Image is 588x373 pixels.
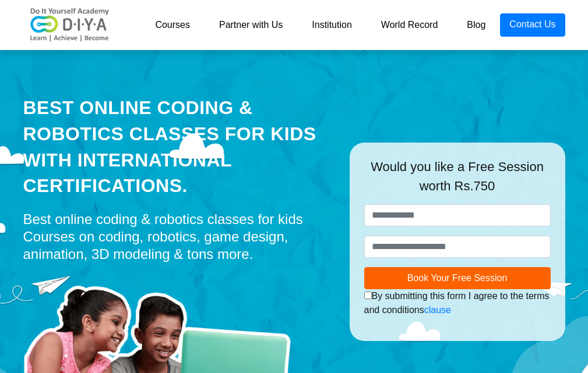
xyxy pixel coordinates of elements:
[424,305,451,315] a: clause
[367,13,453,37] a: World Record
[140,13,205,37] a: Courses
[205,13,297,37] a: Partner with Us
[500,13,565,37] a: Contact Us
[364,267,551,289] button: Book Your Free Session
[364,157,551,204] div: Would you like a Free Session worth Rs.750
[364,289,551,317] div: By submitting this form I agree to the terms and conditions
[297,13,366,37] a: Institution
[23,8,117,42] img: logo-v2.png
[23,211,332,263] div: Best online coding & robotics classes for kids Courses on coding, robotics, game design, animatio...
[452,13,500,37] a: Blog
[407,273,508,283] span: Book Your Free Session
[23,95,332,199] div: Best Online Coding & Robotics Classes for kids with International Certifications.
